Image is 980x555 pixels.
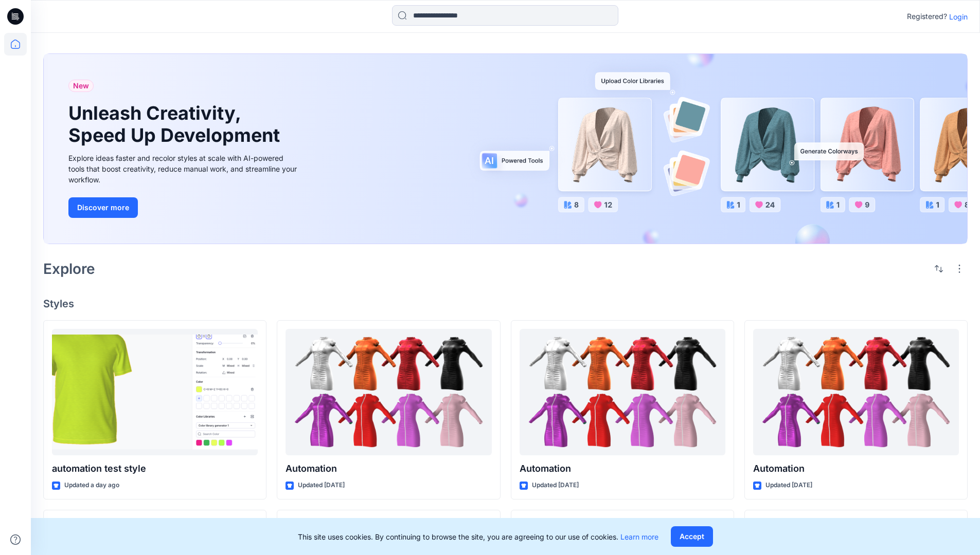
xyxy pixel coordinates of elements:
[949,11,968,22] p: Login
[68,197,300,218] a: Discover more
[671,526,713,547] button: Accept
[298,531,658,542] p: This site uses cookies. By continuing to browse the site, you are agreeing to our use of cookies.
[286,329,491,456] a: Automation
[68,197,138,218] button: Discover more
[753,461,959,476] p: Automation
[286,461,491,476] p: Automation
[52,329,258,456] a: automation test style
[532,480,579,491] p: Updated [DATE]
[298,480,345,491] p: Updated [DATE]
[43,298,968,310] h4: Styles
[765,480,812,491] p: Updated [DATE]
[68,153,300,185] div: Explore ideas faster and recolor styles at scale with AI-powered tools that boost creativity, red...
[68,102,284,146] h1: Unleash Creativity, Speed Up Development
[73,80,89,92] span: New
[64,480,119,491] p: Updated a day ago
[52,461,258,476] p: automation test style
[753,329,959,456] a: Automation
[520,461,725,476] p: Automation
[620,532,658,541] a: Learn more
[43,261,95,277] h2: Explore
[520,329,725,456] a: Automation
[907,10,947,23] p: Registered?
